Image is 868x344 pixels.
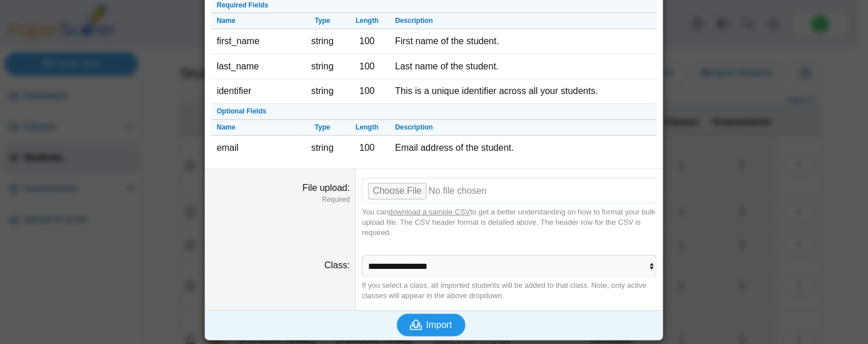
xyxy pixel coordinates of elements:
[345,13,389,29] th: Length
[345,136,389,160] td: 100
[397,314,466,337] button: Import
[211,136,300,160] td: email
[300,13,345,29] th: Type
[345,54,389,79] td: 100
[211,29,300,54] td: first_name
[389,29,657,54] td: First name of the student.
[362,280,657,301] div: If you select a class, all imported students will be added to that class. Note, only active class...
[345,79,389,104] td: 100
[389,13,657,29] th: Description
[211,54,300,79] td: last_name
[345,120,389,136] th: Length
[389,208,470,216] a: download a sample CSV
[345,29,389,54] td: 100
[300,29,345,54] td: string
[300,54,345,79] td: string
[426,320,452,330] span: Import
[211,195,350,205] dfn: Required
[211,104,657,120] th: Optional Fields
[389,120,657,136] th: Description
[389,54,657,79] td: Last name of the student.
[211,79,300,104] td: identifier
[389,136,657,160] td: Email address of the student.
[362,207,657,239] div: You can to get a better understanding on how to format your bulk upload file. The CSV header form...
[211,13,300,29] th: Name
[211,120,300,136] th: Name
[389,79,657,104] td: This is a unique identifier across all your students.
[324,260,350,270] label: Class
[300,79,345,104] td: string
[300,136,345,160] td: string
[300,120,345,136] th: Type
[303,183,350,193] label: File upload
